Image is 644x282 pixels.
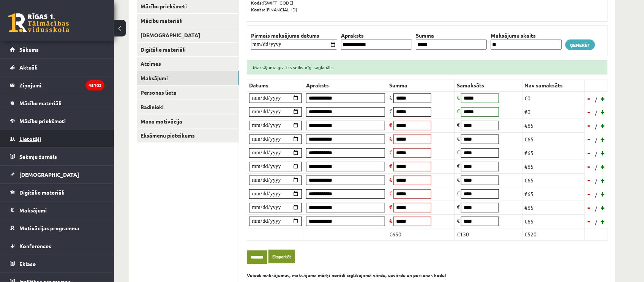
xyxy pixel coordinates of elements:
a: Mācību materiāli [137,14,239,28]
span: € [457,94,460,101]
a: - [586,147,593,158]
a: Eksāmenu pieteikums [137,128,239,143]
a: + [599,188,607,200]
span: € [457,121,460,128]
span: € [389,108,392,114]
span: Sākums [19,46,39,53]
div: Maksājuma grafiks veiksmīgi saglabāts [247,60,608,74]
th: Summa [414,32,489,40]
b: Konts: [251,6,265,13]
td: €65 [522,160,585,173]
th: Maksājumu skaits [489,32,563,40]
a: - [586,202,593,213]
span: Mācību priekšmeti [19,117,66,124]
b: Veicot maksājumus, maksājuma mērķī norādi izglītojamā vārdu, uzvārdu un personas kodu! [247,272,446,278]
span: [DEMOGRAPHIC_DATA] [19,171,79,178]
th: Summa [387,79,455,91]
span: € [389,162,392,169]
a: Maksājumi [137,71,239,85]
span: € [457,217,460,224]
a: Sākums [10,41,104,58]
span: Sekmju žurnāls [19,153,57,160]
span: € [389,94,392,101]
span: € [457,176,460,183]
a: Maksājumi [10,201,104,219]
td: €650 [387,228,455,240]
a: - [586,120,593,131]
td: €65 [522,187,585,201]
a: Mana motivācija [137,114,239,128]
th: Apraksts [304,79,387,91]
a: - [586,133,593,145]
a: - [586,93,593,104]
a: Aktuāli [10,59,104,76]
span: Lietotāji [19,135,41,142]
legend: Ziņojumi [19,76,104,94]
span: € [389,190,392,196]
th: Pirmais maksājuma datums [249,32,339,40]
a: Radinieki [137,100,239,114]
td: €130 [455,228,522,240]
a: - [586,161,593,172]
td: €0 [522,91,585,105]
td: €65 [522,214,585,228]
span: / [594,150,598,158]
span: Mācību materiāli [19,100,62,106]
span: € [389,121,392,128]
a: [DEMOGRAPHIC_DATA] [137,28,239,42]
span: € [389,217,392,224]
span: / [594,204,598,212]
a: Lietotāji [10,130,104,147]
a: + [599,174,607,186]
a: Rīgas 1. Tālmācības vidusskola [8,13,69,32]
a: Mācību materiāli [10,94,104,112]
span: € [457,203,460,210]
td: €65 [522,173,585,187]
span: € [389,149,392,155]
a: - [586,188,593,200]
a: Digitālie materiāli [137,43,239,57]
td: €65 [522,132,585,146]
a: Sekmju žurnāls [10,148,104,165]
a: Eksportēt [268,250,295,264]
a: + [599,93,607,104]
span: € [457,135,460,142]
span: € [457,149,460,155]
span: / [594,218,598,226]
span: Digitālie materiāli [19,189,65,196]
a: Ziņojumi45103 [10,76,104,94]
span: / [594,109,598,117]
a: Atzīmes [137,57,239,71]
th: Apraksts [339,32,414,40]
span: / [594,122,598,130]
a: Konferences [10,237,104,255]
span: € [389,203,392,210]
span: Eklase [19,260,36,267]
a: + [599,161,607,172]
a: + [599,147,607,158]
a: - [586,215,593,227]
span: / [594,191,598,199]
a: Mācību priekšmeti [10,112,104,130]
span: Aktuāli [19,64,38,71]
span: Konferences [19,242,51,249]
i: 45103 [86,80,104,90]
span: € [457,108,460,114]
td: €65 [522,201,585,214]
a: Eklase [10,255,104,272]
a: Personas lieta [137,86,239,100]
a: Motivācijas programma [10,219,104,237]
a: + [599,106,607,117]
span: € [389,176,392,183]
td: €520 [522,228,585,240]
a: [DEMOGRAPHIC_DATA] [10,166,104,183]
legend: Maksājumi [19,201,104,219]
th: Nav samaksāts [522,79,585,91]
a: + [599,215,607,227]
a: - [586,174,593,186]
th: Samaksāts [455,79,522,91]
span: / [594,163,598,171]
a: Digitālie materiāli [10,184,104,201]
span: / [594,95,598,103]
a: + [599,202,607,213]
